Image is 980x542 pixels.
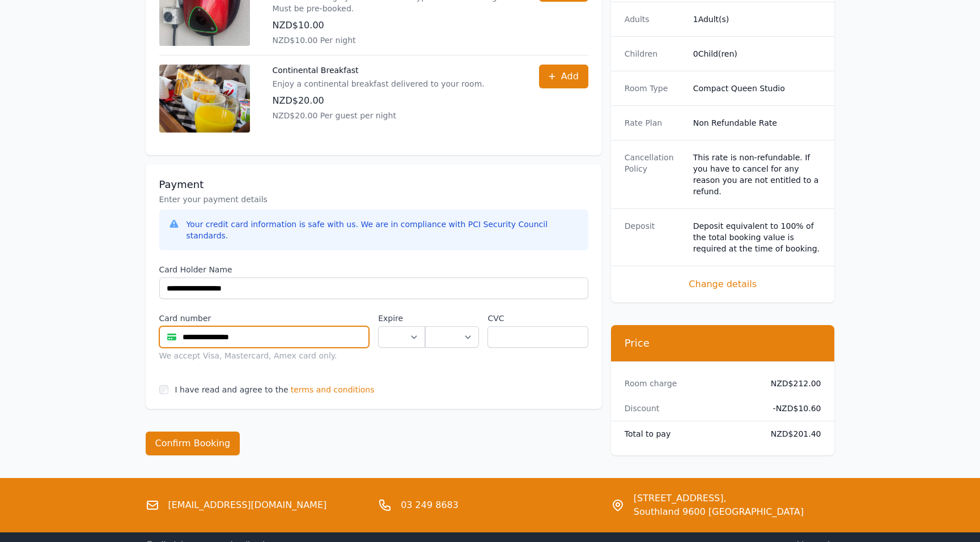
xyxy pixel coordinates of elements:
p: NZD$20.00 Per guest per night [273,110,485,121]
p: NZD$20.00 [273,94,485,108]
dd: NZD$201.40 [762,428,821,439]
dd: Non Refundable Rate [693,117,821,129]
dt: Adults [625,14,684,25]
dd: - NZD$10.60 [762,403,821,414]
span: [STREET_ADDRESS], [634,492,804,505]
dt: Children [625,48,684,59]
label: I have read and agree to the [175,385,289,394]
p: Enjoy a continental breakfast delivered to your room. [273,78,485,89]
a: 03 249 8683 [401,498,459,512]
h3: Price [625,336,821,350]
label: Expire [378,313,425,324]
dd: Deposit equivalent to 100% of the total booking value is required at the time of booking. [693,220,821,254]
p: NZD$10.00 Per night [273,35,516,46]
dt: Total to pay [625,428,753,439]
span: terms and conditions [291,384,375,395]
dt: Deposit [625,220,684,254]
a: [EMAIL_ADDRESS][DOMAIN_NAME] [168,498,327,512]
label: Card Holder Name [159,264,588,275]
dd: Compact Queen Studio [693,83,821,94]
label: Card number [159,313,370,324]
dd: 1 Adult(s) [693,14,821,25]
h3: Payment [159,178,588,191]
button: Confirm Booking [146,432,240,455]
span: Add [561,70,579,83]
button: Add [539,65,588,88]
dt: Room charge [625,378,753,389]
div: We accept Visa, Mastercard, Amex card only. [159,350,370,361]
dt: Cancellation Policy [625,152,684,197]
span: Change details [625,278,821,291]
dt: Discount [625,403,753,414]
dt: Rate Plan [625,117,684,129]
p: Continental Breakfast [273,65,485,76]
dd: 0 Child(ren) [693,48,821,59]
div: Your credit card information is safe with us. We are in compliance with PCI Security Council stan... [186,219,579,241]
div: This rate is non-refundable. If you have to cancel for any reason you are not entitled to a refund. [693,152,821,197]
p: Enter your payment details [159,194,588,205]
label: CVC [487,313,588,324]
label: . [425,313,478,324]
dd: NZD$212.00 [762,378,821,389]
span: Southland 9600 [GEOGRAPHIC_DATA] [634,505,804,519]
dt: Room Type [625,83,684,94]
p: NZD$10.00 [273,19,516,32]
img: Continental Breakfast [159,65,250,133]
